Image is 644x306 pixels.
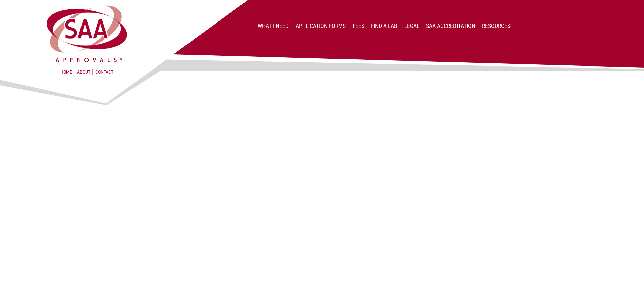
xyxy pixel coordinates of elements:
[353,23,364,29] a: Fees
[75,69,93,75] a: About
[371,23,397,29] a: Find a lab
[426,23,475,29] a: SAA Accreditation
[482,23,511,29] a: Resources
[60,69,72,75] a: Home
[296,23,346,29] a: Application Forms
[95,69,113,75] a: Contact
[258,23,289,29] a: What I Need
[404,23,419,29] a: Legal
[45,4,129,64] img: SAA Approvals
